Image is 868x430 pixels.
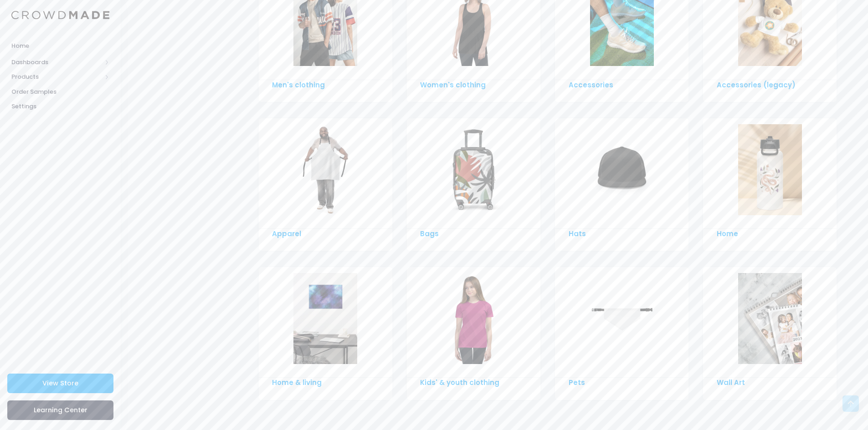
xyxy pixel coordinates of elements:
a: Men's clothing [272,80,325,90]
a: Home [717,229,738,238]
span: Home [11,41,109,51]
a: Wall Art [717,378,745,387]
span: View Store [42,379,78,388]
a: View Store [7,374,113,393]
span: Learning Center [34,405,87,415]
a: Learning Center [7,400,113,420]
span: Order Samples [11,87,109,96]
img: Logo [11,11,109,20]
span: Dashboards [11,58,102,67]
a: Pets [569,378,585,387]
a: Home & living [272,378,322,387]
a: Hats [569,229,586,238]
a: Apparel [272,229,301,238]
a: Accessories [569,80,613,90]
span: Products [11,72,102,81]
a: Accessories (legacy) [717,80,796,90]
a: Bags [420,229,439,238]
a: Kids' & youth clothing [420,378,499,387]
span: Settings [11,102,109,111]
a: Women's clothing [420,80,486,90]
